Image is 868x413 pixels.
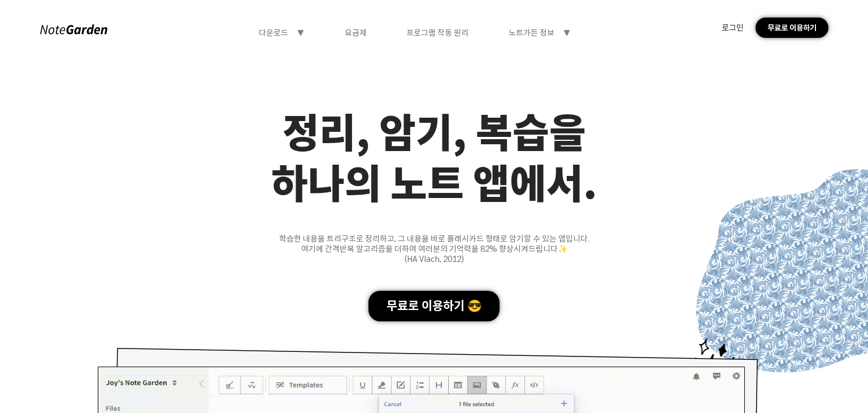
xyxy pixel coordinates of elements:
[722,23,744,33] div: 로그인
[345,28,367,38] div: 요금제
[509,28,554,38] div: 노트가든 정보
[259,28,288,38] div: 다운로드
[406,28,468,38] div: 프로그램 작동 원리
[368,291,500,322] div: 무료로 이용하기 😎
[756,18,828,38] div: 무료로 이용하기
